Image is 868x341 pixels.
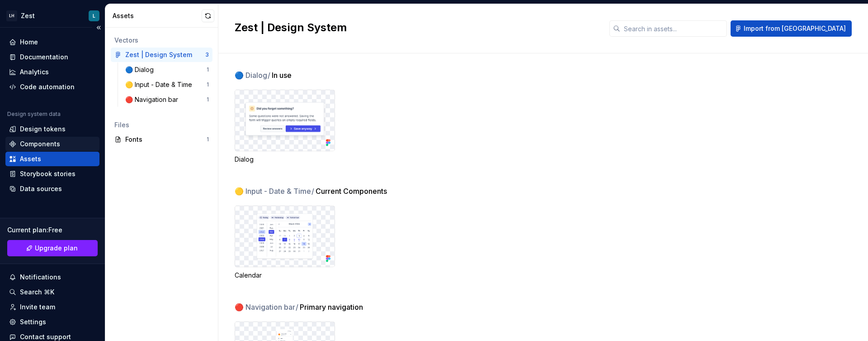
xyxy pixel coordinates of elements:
[5,65,99,79] a: Analytics
[20,67,49,77] div: Analytics
[5,285,99,299] button: Search ⌘K
[20,154,41,163] div: Assets
[20,139,60,149] div: Components
[235,70,271,81] span: 🔵 Dialog
[207,81,209,88] div: 1
[5,152,99,166] a: Assets
[125,80,196,89] div: 🟡 Input - Date & Time
[20,288,54,297] div: Search ⌘K
[20,303,55,312] div: Invite team
[20,125,66,134] div: Design tokens
[311,187,314,196] span: /
[122,92,212,107] a: 🔴 Navigation bar1
[268,71,270,80] span: /
[5,35,99,49] a: Home
[5,300,99,314] a: Invite team
[20,273,61,282] div: Notifications
[20,82,75,91] div: Code automation
[125,65,157,74] div: 🔵 Dialog
[235,302,299,312] span: 🔴 Navigation bar
[207,136,209,143] div: 1
[125,95,182,104] div: 🔴 Navigation bar
[7,226,98,235] div: Current plan : Free
[92,21,105,34] button: Collapse sidebar
[296,303,298,312] span: /
[235,271,335,280] div: Calendar
[205,51,209,58] div: 3
[122,77,212,92] a: 🟡 Input - Date & Time1
[5,315,99,329] a: Settings
[300,302,363,312] span: Primary navigation
[125,135,207,144] div: Fonts
[111,48,212,62] a: Zest | Design System3
[20,53,68,62] div: Documentation
[111,132,212,147] a: Fonts1
[207,96,209,103] div: 1
[122,62,212,77] a: 🔵 Dialog1
[5,50,99,64] a: Documentation
[114,120,209,130] div: Files
[316,186,387,197] span: Current Components
[113,11,202,20] div: Assets
[235,186,315,197] span: 🟡 Input - Date & Time
[5,167,99,181] a: Storybook stories
[125,50,192,59] div: Zest | Design System
[207,66,209,73] div: 1
[5,182,99,196] a: Data sources
[20,38,38,47] div: Home
[235,155,335,164] div: Dialog
[93,12,95,19] div: L
[20,169,75,178] div: Storybook stories
[731,20,852,37] button: Import from [GEOGRAPHIC_DATA]
[620,20,727,37] input: Search in assets...
[5,137,99,151] a: Components
[114,36,209,45] div: Vectors
[21,11,35,20] div: Zest
[35,244,78,253] span: Upgrade plan
[5,122,99,136] a: Design tokens
[20,184,62,193] div: Data sources
[5,270,99,284] button: Notifications
[2,6,103,25] button: LHZestL
[235,20,599,35] h2: Zest | Design System
[7,110,61,118] div: Design system data
[272,70,292,81] span: In use
[6,10,17,21] div: LH
[744,24,846,33] span: Import from [GEOGRAPHIC_DATA]
[20,317,46,327] div: Settings
[5,80,99,94] a: Code automation
[7,240,98,256] button: Upgrade plan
